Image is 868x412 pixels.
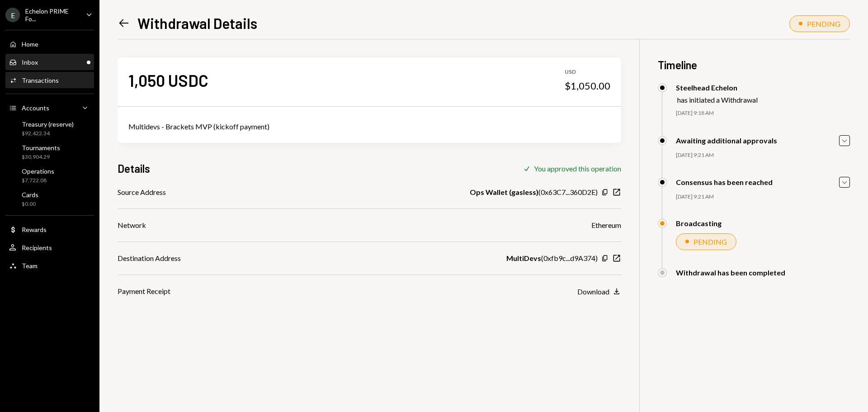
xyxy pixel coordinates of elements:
[5,165,94,186] a: Operations$7,722.08
[22,177,54,185] div: $7,722.08
[22,76,59,84] div: Transactions
[676,109,850,117] div: [DATE] 9:18 AM
[22,167,54,175] div: Operations
[676,193,850,201] div: [DATE] 9:21 AM
[470,187,598,198] div: ( 0x63C7...360D2E )
[118,187,166,198] div: Source Address
[658,57,850,72] h3: Timeline
[676,152,850,159] div: [DATE] 9:21 AM
[506,253,541,264] b: MultiDevs
[22,191,38,199] div: Cards
[128,121,610,132] div: Multidevs - Brackets MVP (kickoff payment)
[577,287,621,297] button: Download
[5,188,94,210] a: Cards$0.00
[22,58,38,66] div: Inbox
[577,287,609,296] div: Download
[118,253,181,264] div: Destination Address
[128,70,208,90] div: 1,050 USDC
[5,141,94,163] a: Tournaments$30,904.29
[22,200,38,208] div: $0.00
[22,40,38,48] div: Home
[676,268,785,277] div: Withdrawal has been completed
[5,54,94,70] a: Inbox
[676,178,773,186] div: Consensus has been reached
[22,144,60,152] div: Tournaments
[807,19,840,28] div: PENDING
[506,253,598,264] div: ( 0xfb9c...d9A374 )
[137,14,257,32] h1: Withdrawal Details
[5,221,94,237] a: Rewards
[470,187,538,198] b: Ops Wallet (gasless)
[22,244,52,251] div: Recipients
[676,219,722,227] div: Broadcasting
[676,83,758,92] div: Steelhead Echelon
[5,36,94,52] a: Home
[591,220,621,231] div: Ethereum
[118,161,150,176] h3: Details
[5,99,94,116] a: Accounts
[693,237,727,246] div: PENDING
[534,164,621,173] div: You approved this operation
[5,72,94,88] a: Transactions
[118,286,170,297] div: Payment Receipt
[25,7,79,23] div: Echelon PRIME Fo...
[22,226,47,233] div: Rewards
[5,257,94,274] a: Team
[22,262,38,270] div: Team
[118,220,146,231] div: Network
[5,8,20,22] div: E
[5,239,94,256] a: Recipients
[22,130,74,137] div: $92,422.34
[565,68,610,76] div: USD
[22,120,74,128] div: Treasury (reserve)
[22,153,60,161] div: $30,904.29
[677,95,758,104] div: has initiated a Withdrawal
[22,104,49,112] div: Accounts
[676,136,777,145] div: Awaiting additional approvals
[5,118,94,139] a: Treasury (reserve)$92,422.34
[565,80,610,92] div: $1,050.00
